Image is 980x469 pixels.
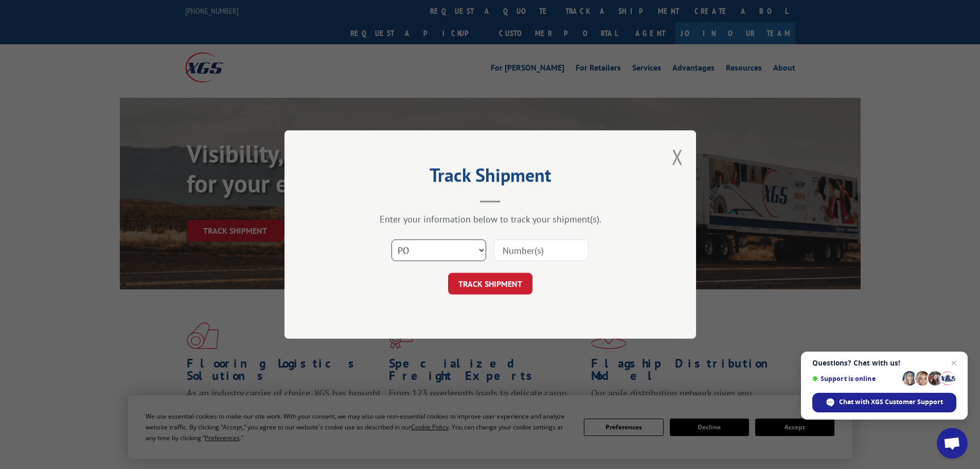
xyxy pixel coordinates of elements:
[672,143,683,170] button: Close modal
[812,393,956,412] div: Chat with XGS Customer Support
[336,168,645,187] h2: Track Shipment
[948,357,960,369] span: Close chat
[839,397,943,407] span: Chat with XGS Customer Support
[937,428,968,459] div: Open chat
[494,239,589,261] input: Number(s)
[336,213,645,225] div: Enter your information below to track your shipment(s).
[448,273,532,294] button: TRACK SHIPMENT
[812,359,956,367] span: Questions? Chat with us!
[812,375,899,383] span: Support is online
